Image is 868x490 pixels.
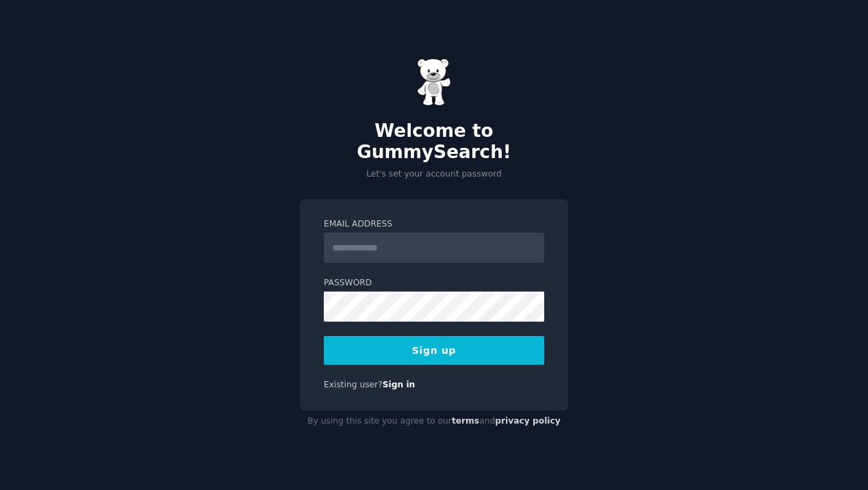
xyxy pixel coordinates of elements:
img: Gummy Bear [417,58,451,106]
label: Password [324,277,544,289]
a: terms [452,416,479,426]
h2: Welcome to GummySearch! [300,120,568,164]
div: By using this site you agree to our and [300,411,568,433]
button: Sign up [324,336,544,365]
p: Let's set your account password [300,168,568,181]
a: privacy policy [495,416,561,426]
span: Existing user? [324,380,383,389]
a: Sign in [383,380,416,389]
label: Email Address [324,218,544,231]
